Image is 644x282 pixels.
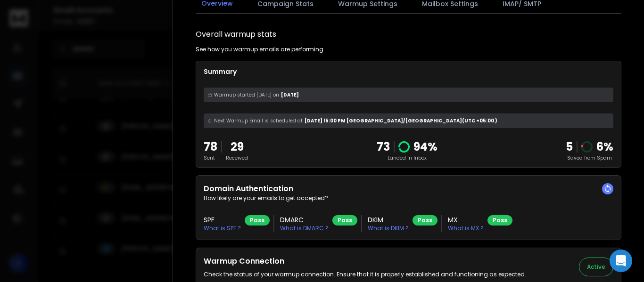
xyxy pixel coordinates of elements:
p: What is DMARC ? [280,225,329,232]
p: Check the status of your warmup connection. Ensure that it is properly established and functionin... [204,271,526,278]
h2: Warmup Connection [204,256,526,267]
p: Summary [204,67,613,76]
p: 94 % [413,139,438,154]
p: Received [226,154,248,161]
span: Next Warmup Email is scheduled at [214,117,303,124]
p: 78 [204,139,217,154]
p: See how you warmup emails are performing [196,46,323,53]
h2: Domain Authentication [204,183,613,194]
div: Pass [245,215,270,226]
h3: MX [448,215,484,225]
p: Landed in Inbox [377,154,438,161]
p: What is SPF ? [204,225,241,232]
h3: DMARC [280,215,329,225]
h3: DKIM [368,215,409,225]
p: What is DKIM ? [368,225,409,232]
div: [DATE] 15:00 PM [GEOGRAPHIC_DATA]/[GEOGRAPHIC_DATA] (UTC +05:00 ) [204,113,613,128]
p: Saved from Spam [566,154,613,161]
div: Open Intercom Messenger [610,250,632,272]
p: 73 [377,139,390,154]
p: 29 [226,139,248,154]
p: What is MX ? [448,225,484,232]
h1: Overall warmup stats [196,29,276,40]
p: How likely are your emails to get accepted? [204,194,613,202]
button: Active [579,258,613,276]
div: Pass [332,215,357,226]
div: [DATE] [204,88,613,102]
strong: 5 [566,139,573,154]
div: Pass [413,215,438,226]
div: Pass [487,215,512,226]
span: Warmup started [DATE] on [214,91,279,98]
p: 6 % [596,139,613,154]
h3: SPF [204,215,241,225]
p: Sent [204,154,217,161]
